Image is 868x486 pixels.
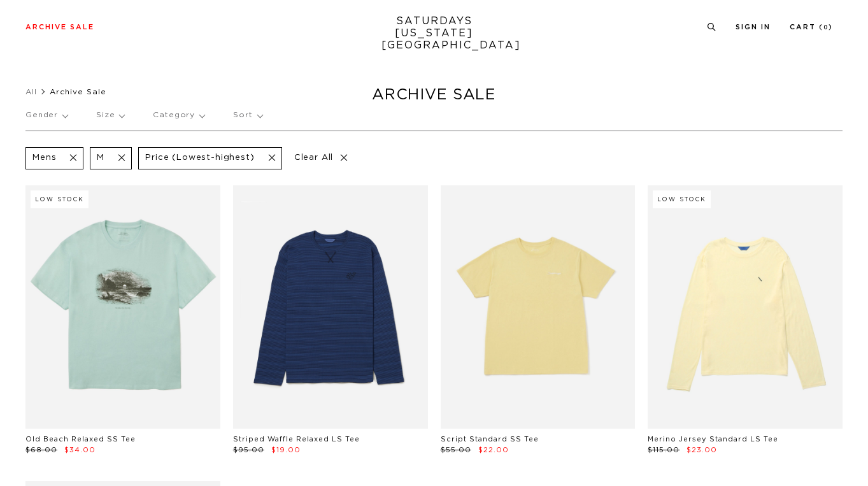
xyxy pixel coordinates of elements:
[96,101,124,130] p: Size
[288,147,354,169] p: Clear All
[648,447,679,454] span: $115.00
[233,101,262,130] p: Sort
[64,447,96,454] span: $34.00
[823,25,829,31] small: 0
[97,153,104,164] p: M
[648,436,778,443] a: Merino Jersey Standard LS Tee
[25,88,37,96] a: All
[653,190,711,208] div: Low Stock
[233,436,360,443] a: Striped Waffle Relaxed LS Tee
[736,24,771,31] a: Sign In
[50,88,106,96] span: Archive Sale
[381,15,487,52] a: SATURDAYS[US_STATE][GEOGRAPHIC_DATA]
[441,447,471,454] span: $55.00
[25,101,68,130] p: Gender
[25,447,57,454] span: $68.00
[441,436,539,443] a: Script Standard SS Tee
[145,153,254,164] p: Price (Lowest-highest)
[233,447,264,454] span: $95.00
[25,436,136,443] a: Old Beach Relaxed SS Tee
[25,24,94,31] a: Archive Sale
[687,447,717,454] span: $23.00
[790,24,833,31] a: Cart (0)
[153,101,204,130] p: Category
[478,447,509,454] span: $22.00
[32,153,56,164] p: Mens
[271,447,301,454] span: $19.00
[31,190,89,208] div: Low Stock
